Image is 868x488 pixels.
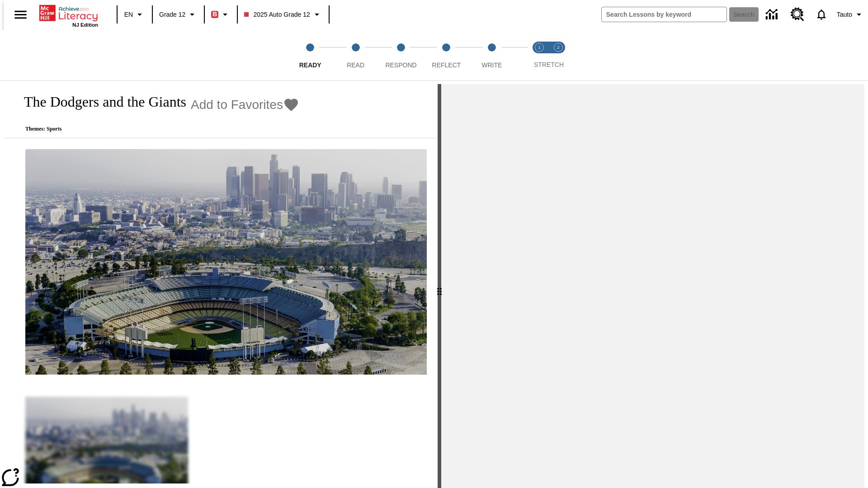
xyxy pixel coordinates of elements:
input: search field [602,7,726,22]
button: Language: EN, Select a language [120,6,149,23]
img: Dodgers stadium. [25,149,427,375]
span: EN [124,10,133,19]
button: Grade: Grade 12, Select a grade [156,6,201,23]
button: Class: 2025 Auto Grade 12, Select your class [241,6,325,23]
a: Data Center [760,2,785,27]
div: activity [441,84,864,488]
span: B [212,9,217,20]
button: Stretch Read step 1 of 2 [526,31,552,80]
button: Reflect step 4 of 5 [420,31,472,80]
button: Boost Class color is red. Change class color [208,6,234,23]
button: Stretch Respond step 2 of 2 [545,31,571,80]
p: Themes: Sports [14,126,299,132]
span: NJ Edition [72,22,98,28]
h1: The Dodgers and the Giants [14,94,186,110]
a: Resource Center, Will open in new tab [785,2,810,27]
button: Write step 5 of 5 [466,31,518,80]
div: Home [39,3,98,28]
button: Profile/Settings [833,6,868,23]
span: Ready [299,61,321,69]
button: Respond step 3 of 5 [375,31,427,80]
span: Tauto [837,10,852,19]
div: Press Enter or Spacebar and then press right and left arrow keys to move the slider [438,84,441,488]
button: Open side menu [7,1,34,28]
button: Add to Favorites - The Dodgers and the Giants [191,97,299,113]
span: STRETCH [534,61,564,68]
span: Reflect [432,61,461,69]
span: Respond [385,61,416,69]
span: Write [481,61,502,69]
button: Ready step 1 of 5 [284,31,336,80]
div: reading [4,84,438,483]
span: Grade 12 [159,10,185,19]
span: Read [347,61,364,69]
text: 2 [557,45,559,50]
a: Notifications [810,3,833,26]
button: Read step 2 of 5 [329,31,382,80]
text: 1 [538,45,540,50]
span: Add to Favorites [191,98,283,112]
span: 2025 Auto Grade 12 [244,10,310,19]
